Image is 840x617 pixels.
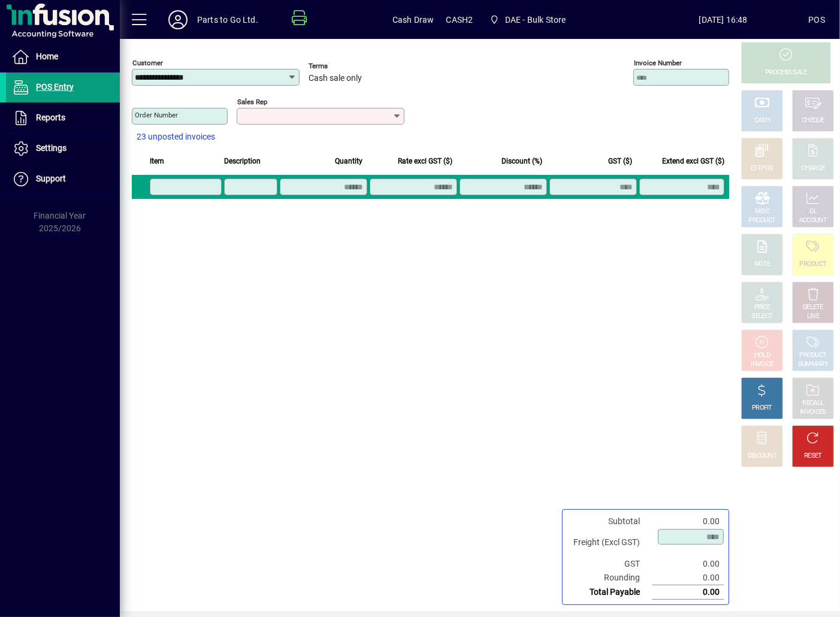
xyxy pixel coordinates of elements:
[398,155,452,168] span: Rate excl GST ($)
[485,9,570,31] span: DAE - Bulk Store
[309,74,362,83] span: Cash sale only
[159,9,197,31] button: Profile
[800,408,826,417] div: INVOICES
[36,113,65,122] span: Reports
[132,59,163,67] mat-label: Customer
[501,155,542,168] span: Discount (%)
[754,116,770,125] div: CASH
[567,585,652,600] td: Total Payable
[567,515,652,528] td: Subtotal
[799,216,827,225] div: ACCOUNT
[799,260,826,269] div: PRODUCT
[804,452,822,461] div: RESET
[751,360,773,369] div: INVOICE
[197,10,258,29] div: Parts to Go Ltd.
[754,351,770,360] div: HOLD
[652,557,724,571] td: 0.00
[662,155,724,168] span: Extend excl GST ($)
[392,10,434,29] span: Cash Draw
[799,351,826,360] div: PRODUCT
[809,207,817,216] div: GL
[652,571,724,585] td: 0.00
[755,207,769,216] div: MISC
[36,143,67,153] span: Settings
[6,134,120,164] a: Settings
[798,360,828,369] div: SUMMARY
[652,515,724,528] td: 0.00
[803,399,824,408] div: RECALL
[567,528,652,557] td: Freight (Excl GST)
[36,52,58,61] span: Home
[634,59,682,67] mat-label: Invoice number
[748,216,775,225] div: PRODUCT
[807,312,819,321] div: LINE
[751,164,773,173] div: EFTPOS
[567,571,652,585] td: Rounding
[802,164,825,173] div: CHARGE
[135,111,178,119] mat-label: Order number
[754,303,770,312] div: PRICE
[237,98,267,106] mat-label: Sales rep
[754,260,770,269] div: NOTE
[638,10,809,29] span: [DATE] 16:48
[567,557,652,571] td: GST
[652,585,724,600] td: 0.00
[446,10,473,29] span: CASH2
[765,68,807,77] div: PROCESS SALE
[505,10,566,29] span: DAE - Bulk Store
[752,404,772,413] div: PROFIT
[309,62,380,70] span: Terms
[137,131,215,143] span: 23 unposted invoices
[803,303,823,312] div: DELETE
[608,155,632,168] span: GST ($)
[6,42,120,72] a: Home
[224,155,261,168] span: Description
[752,312,773,321] div: SELECT
[748,452,776,461] div: DISCOUNT
[150,155,164,168] span: Item
[6,164,120,194] a: Support
[132,126,220,148] button: 23 unposted invoices
[335,155,362,168] span: Quantity
[6,103,120,133] a: Reports
[36,82,74,92] span: POS Entry
[36,174,66,183] span: Support
[808,10,825,29] div: POS
[802,116,824,125] div: CHEQUE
